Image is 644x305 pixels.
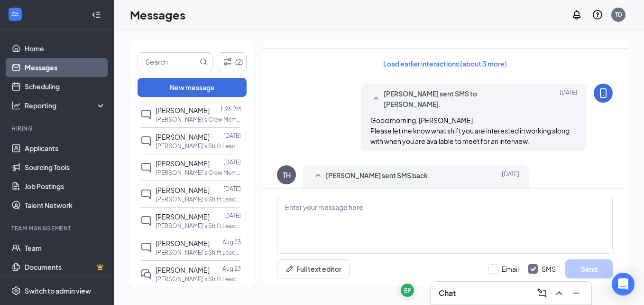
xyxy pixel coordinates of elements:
svg: Settings [11,286,21,295]
svg: WorkstreamLogo [10,10,20,19]
svg: ChatInactive [140,189,152,200]
p: [PERSON_NAME]’s Crew Member – Flexible Hours, Fun Team & Career Growth! at 2644 | [GEOGRAPHIC_DATA] [156,115,241,124]
p: [PERSON_NAME]’s Shift Leader – Growth Opportunities & Flexible Schedules! at 11187 | [GEOGRAPHIC_... [156,195,241,203]
a: Job Postings [25,177,106,196]
button: Full text editorPen [277,259,350,278]
div: Reporting [25,101,106,110]
div: Switch to admin view [25,286,91,295]
p: [PERSON_NAME]’s Shift Leader – Growth Opportunities & Flexible Schedules! at 11187 | [GEOGRAPHIC_... [156,142,241,150]
div: EP [404,286,411,295]
p: [DATE] [223,132,241,140]
p: [PERSON_NAME]’s Shift Leader – Growth Opportunities & Flexible Schedules! at 2644 | [GEOGRAPHIC_D... [156,275,241,283]
span: Good morning, [PERSON_NAME] Please let me know what shift you are interested in working along wit... [370,116,570,145]
button: New message [138,78,247,97]
a: Applicants [25,139,106,158]
p: [PERSON_NAME]’s Crew Member – Flexible Hours, Fun Team & Career Growth! at 2644 | [GEOGRAPHIC_DATA] [156,169,241,177]
a: Team [25,238,106,257]
a: Scheduling [25,77,106,96]
p: [DATE] [223,185,241,193]
span: [PERSON_NAME] [156,212,210,221]
button: Filter (2) [218,52,247,71]
svg: ChevronUp [553,287,565,299]
span: [PERSON_NAME] [156,186,210,194]
div: TD [615,10,622,19]
svg: ChatInactive [140,135,152,147]
p: Aug 23 [222,238,241,246]
p: [DATE] [223,158,241,166]
svg: Pen [285,264,294,274]
svg: ChatInactive [140,215,152,227]
svg: Filter [222,56,233,67]
div: Hiring [11,124,104,133]
a: DocumentsCrown [25,257,106,276]
svg: DoubleChat [140,268,152,280]
svg: ComposeMessage [536,287,548,299]
a: Messages [25,58,106,77]
svg: ChatInactive [140,109,152,120]
svg: MobileSms [598,87,609,99]
span: [DATE] [560,88,577,109]
div: Open Intercom Messenger [612,273,635,295]
span: [PERSON_NAME] [156,106,210,114]
button: Load earlier interactions (about 3 more) [375,56,515,71]
span: [DATE] [502,170,519,181]
span: [PERSON_NAME] [156,239,210,248]
p: 1:26 PM [220,105,241,113]
svg: ChatInactive [140,242,152,253]
button: Minimize [569,286,584,301]
p: Aug 23 [222,265,241,273]
span: [PERSON_NAME] [156,159,210,168]
svg: ChatInactive [140,162,152,173]
span: [PERSON_NAME] sent SMS to [PERSON_NAME]. [384,88,534,109]
span: [PERSON_NAME] sent SMS back. [326,170,430,181]
svg: Notifications [571,9,582,20]
svg: SmallChevronUp [370,93,382,105]
svg: QuestionInfo [592,9,603,20]
svg: Analysis [11,101,21,110]
button: Send [565,259,613,278]
a: Talent Network [25,196,106,215]
span: [PERSON_NAME] [156,266,210,274]
svg: Collapse [92,10,101,19]
p: [PERSON_NAME]’s Shift Leader – Growth Opportunities & Flexible Schedules! at 11187 | [GEOGRAPHIC_... [156,222,241,230]
svg: SmallChevronUp [313,170,324,181]
div: Team Management [11,224,104,232]
div: TH [283,170,291,180]
span: Yes [313,188,324,197]
span: [PERSON_NAME] [156,133,210,141]
button: ComposeMessage [534,286,550,301]
p: [DATE] [223,211,241,219]
h1: Messages [130,7,185,23]
p: [PERSON_NAME]’s Shift Leader – Growth Opportunities & Flexible Schedules! at 2644 | [GEOGRAPHIC_D... [156,248,241,257]
h3: Chat [439,288,456,298]
button: ChevronUp [552,286,567,301]
a: Home [25,39,106,58]
a: Sourcing Tools [25,158,106,177]
input: Search [138,53,198,71]
svg: MagnifyingGlass [200,58,207,66]
svg: Minimize [570,287,582,299]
